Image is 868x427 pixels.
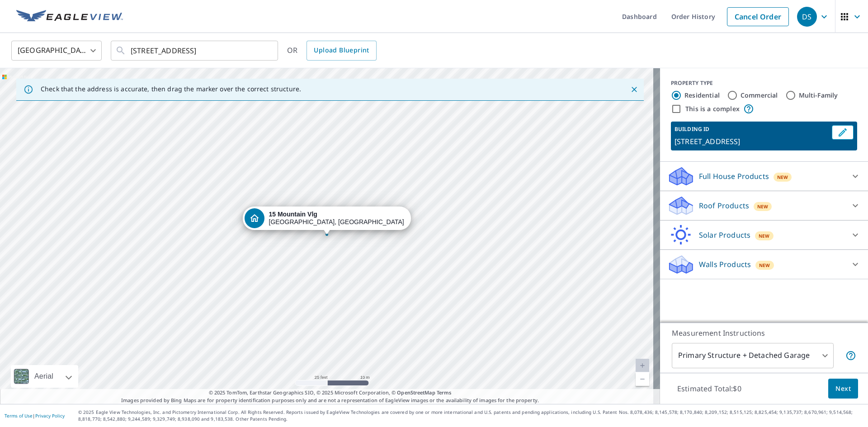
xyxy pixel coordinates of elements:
[78,409,863,422] p: © 2025 Eagle View Technologies, Inc. and Pictometry International Corp. All Rights Reserved. Repo...
[5,413,65,418] p: |
[797,7,817,27] div: DS
[757,203,769,210] span: New
[671,79,857,87] div: PROPERTY TYPE
[11,365,78,388] div: Aerial
[670,379,749,399] p: Estimated Total: $0
[16,10,123,23] img: EV Logo
[672,343,834,368] div: Primary Structure + Detached Garage
[845,350,856,361] span: Your report will include the primary structure and a detached garage if one exists.
[759,232,770,239] span: New
[307,41,376,61] a: Upload Blueprint
[699,259,751,270] p: Walls Products
[209,389,452,397] span: © 2025 TomTom, Earthstar Geographics SIO, © 2025 Microsoft Corporation, ©
[699,171,769,182] p: Full House Products
[667,253,861,275] div: Walls ProductsNew
[397,389,435,396] a: OpenStreetMap
[667,195,861,216] div: Roof ProductsNew
[41,85,301,93] p: Check that the address is accurate, then drag the marker over the correct structure.
[667,224,861,246] div: Solar ProductsNew
[131,38,259,63] input: Search by address or latitude-longitude
[759,262,770,269] span: New
[667,165,861,187] div: Full House ProductsNew
[799,91,838,100] label: Multi-Family
[672,328,856,338] p: Measurement Instructions
[269,211,317,218] strong: 15 Mountain Vlg
[269,211,405,226] div: [GEOGRAPHIC_DATA], [GEOGRAPHIC_DATA] 05356
[727,7,789,26] a: Cancel Order
[35,413,65,419] a: Privacy Policy
[287,41,377,61] div: OR
[685,104,740,113] label: This is a complex
[741,91,778,100] label: Commercial
[628,84,640,95] button: Close
[636,372,649,386] a: Current Level 20, Zoom Out
[699,230,750,240] p: Solar Products
[835,383,851,394] span: Next
[5,413,33,419] a: Terms of Use
[699,200,749,211] p: Roof Products
[675,136,828,147] p: [STREET_ADDRESS]
[11,38,102,63] div: [GEOGRAPHIC_DATA]
[675,125,709,133] p: BUILDING ID
[684,91,720,100] label: Residential
[777,174,788,181] span: New
[314,45,369,56] span: Upload Blueprint
[832,125,854,140] button: Edit building 1
[243,206,411,235] div: Dropped pin, building 1, Residential property, 15 Mountain Vlg West Dover, VT 05356
[32,365,56,388] div: Aerial
[828,379,858,399] button: Next
[636,359,649,372] a: Current Level 20, Zoom In Disabled
[437,389,452,396] a: Terms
